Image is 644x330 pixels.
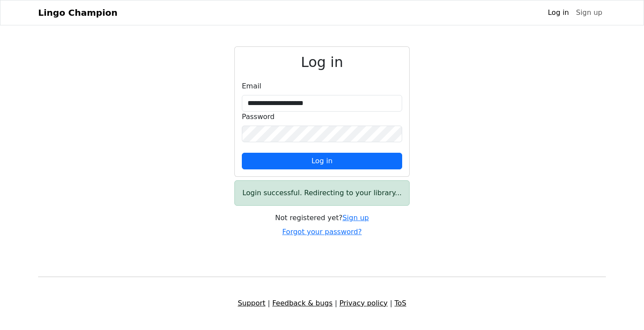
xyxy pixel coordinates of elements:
[242,54,402,70] h2: Log in
[38,4,117,21] a: Lingo Champion
[242,81,261,91] label: Email
[242,112,275,122] label: Password
[394,299,406,307] a: ToS
[33,298,611,309] div: | | |
[234,180,410,206] div: Login successful. Redirecting to your library...
[544,4,572,21] a: Log in
[282,228,362,236] a: Forgot your password?
[272,299,333,307] a: Feedback & bugs
[340,299,388,307] a: Privacy policy
[343,214,369,222] a: Sign up
[238,299,265,307] a: Support
[234,213,410,223] div: Not registered yet?
[242,153,402,169] button: Log in
[311,157,333,165] span: Log in
[573,4,606,21] a: Sign up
